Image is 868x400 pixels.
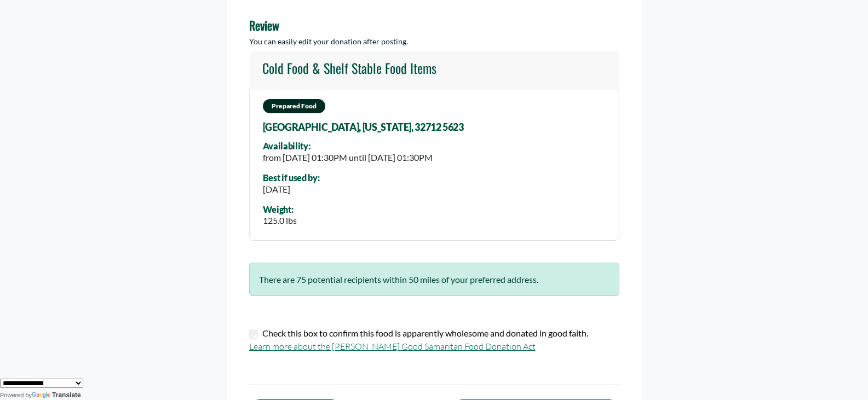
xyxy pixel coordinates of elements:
h4: Review [249,18,619,32]
div: Best if used by: [263,173,320,183]
label: Check this box to confirm this food is apparently wholesome and donated in good faith. [262,327,588,340]
h4: Cold Food & Shelf Stable Food Items [262,60,436,76]
div: [DATE] [263,183,320,196]
span: [GEOGRAPHIC_DATA], [US_STATE], 32712 5623 [263,122,464,133]
div: Weight: [263,205,297,215]
img: Google Translate [32,392,52,399]
div: 125.0 lbs [263,214,297,227]
div: from [DATE] 01:30PM until [DATE] 01:30PM [263,151,433,164]
h5: You can easily edit your donation after posting. [249,37,619,47]
a: Translate [32,391,81,399]
a: Learn more about the [PERSON_NAME] Good Samaritan Food Donation Act [249,341,536,352]
div: Availability: [263,141,433,151]
span: Prepared Food [263,99,325,113]
div: There are 75 potential recipients within 50 miles of your preferred address. [249,263,619,296]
